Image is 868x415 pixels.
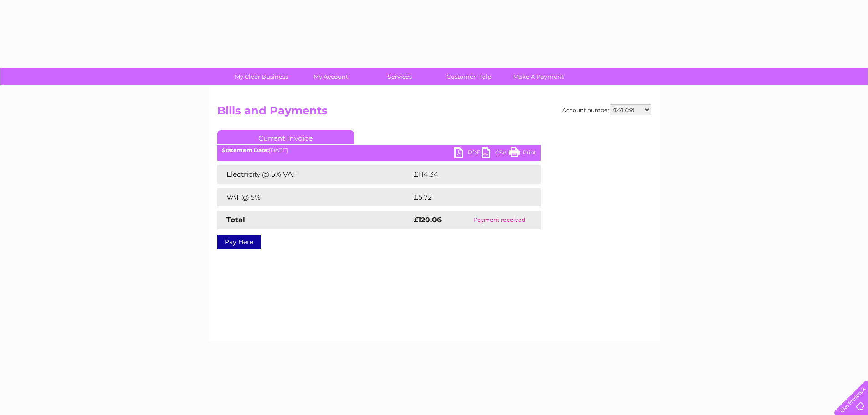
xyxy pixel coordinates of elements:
a: PDF [454,147,482,160]
a: My Clear Business [224,68,299,85]
b: Statement Date: [222,147,269,154]
td: Payment received [458,211,541,229]
td: VAT @ 5% [217,188,411,206]
strong: Total [226,215,245,224]
a: Print [509,147,536,160]
div: Account number [562,104,651,115]
a: Make A Payment [501,68,576,85]
td: £5.72 [411,188,519,206]
strong: £120.06 [414,215,442,224]
a: Services [362,68,437,85]
a: My Account [293,68,368,85]
a: Current Invoice [217,130,354,144]
div: [DATE] [217,147,541,154]
td: Electricity @ 5% VAT [217,165,411,184]
a: Pay Here [217,235,261,249]
td: £114.34 [411,165,524,184]
a: Customer Help [431,68,507,85]
a: CSV [482,147,509,160]
h2: Bills and Payments [217,104,651,122]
